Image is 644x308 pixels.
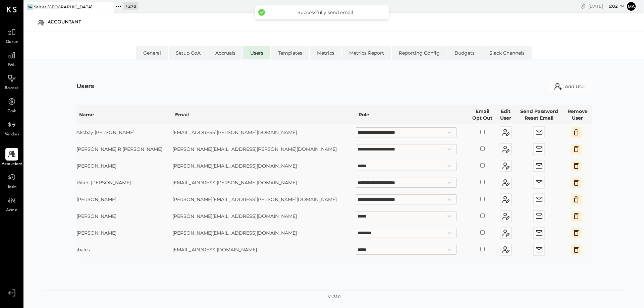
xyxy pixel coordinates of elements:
[342,46,391,59] li: Metrics Report
[136,46,168,59] li: General
[468,105,497,124] th: Email Opt Out
[76,174,172,191] td: Riken [PERSON_NAME]
[0,95,23,115] a: Cash
[76,124,172,141] td: Akshay [PERSON_NAME]
[271,46,309,59] li: Templates
[8,62,16,68] span: P&L
[563,105,592,124] th: Remove User
[7,109,16,115] span: Cash
[268,9,382,15] div: Successfully send email
[34,4,93,10] div: Salt at [GEOGRAPHIC_DATA]
[0,49,23,68] a: P&L
[0,171,23,190] a: Tasks
[626,1,637,12] button: MA
[392,46,447,59] li: Reporting Config
[7,184,16,190] span: Tasks
[328,294,340,300] div: v 4.35.0
[172,158,356,174] td: [PERSON_NAME][EMAIL_ADDRESS][DOMAIN_NAME]
[123,2,138,10] div: + 278
[447,46,482,59] li: Budgets
[5,132,19,138] span: Vendors
[172,141,356,158] td: [PERSON_NAME][EMAIL_ADDRESS][PERSON_NAME][DOMAIN_NAME]
[27,4,33,10] div: Sa
[76,208,172,225] td: [PERSON_NAME]
[76,141,172,158] td: [PERSON_NAME] R [PERSON_NAME]
[243,46,270,59] li: Users
[76,158,172,174] td: [PERSON_NAME]
[0,26,23,45] a: Queue
[76,191,172,208] td: [PERSON_NAME]
[76,105,172,124] th: Name
[580,3,587,10] div: copy link
[5,85,19,91] span: Balance
[356,105,468,124] th: Role
[0,72,23,91] a: Balance
[172,241,356,258] td: [EMAIL_ADDRESS][DOMAIN_NAME]
[588,3,624,9] div: [DATE]
[76,225,172,241] td: [PERSON_NAME]
[172,124,356,141] td: [EMAIL_ADDRESS][PERSON_NAME][DOMAIN_NAME]
[0,148,23,167] a: Accountant
[0,118,23,138] a: Vendors
[76,82,94,91] div: Users
[48,17,88,28] div: Accountant
[172,105,356,124] th: Email
[172,225,356,241] td: [PERSON_NAME][EMAIL_ADDRESS][DOMAIN_NAME]
[76,241,172,258] td: jbales
[172,191,356,208] td: [PERSON_NAME][EMAIL_ADDRESS][PERSON_NAME][DOMAIN_NAME]
[2,161,22,167] span: Accountant
[6,39,18,45] span: Queue
[482,46,532,59] li: Slack Channels
[310,46,341,59] li: Metrics
[172,174,356,191] td: [EMAIL_ADDRESS][PERSON_NAME][DOMAIN_NAME]
[515,105,563,124] th: Send Password Reset Email
[0,194,23,213] a: Admin
[172,208,356,225] td: [PERSON_NAME][EMAIL_ADDRESS][DOMAIN_NAME]
[6,207,17,213] span: Admin
[169,46,208,59] li: Setup CoA
[208,46,243,59] li: Accruals
[496,105,515,124] th: Edit User
[549,80,592,93] button: Add User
